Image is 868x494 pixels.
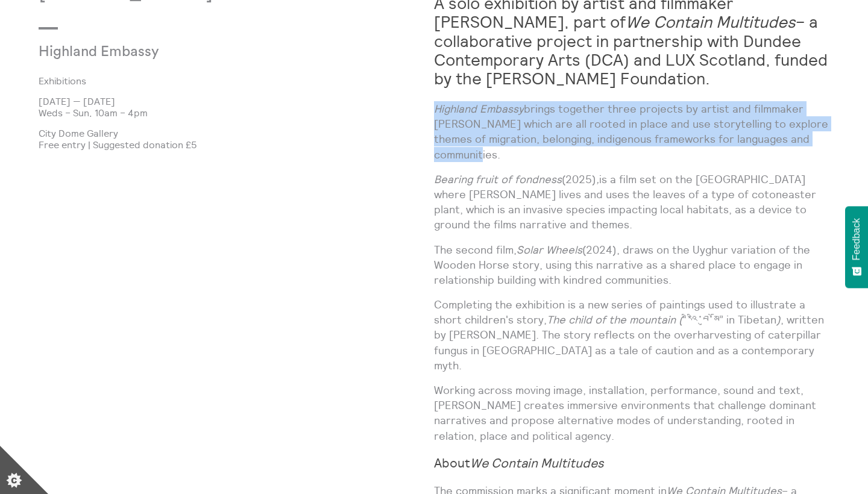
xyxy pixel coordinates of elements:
span: Feedback [851,218,862,260]
a: Exhibitions [39,75,415,86]
em: , [596,172,599,186]
p: Highland Embassy [39,44,302,61]
em: ( [679,313,682,327]
strong: About [434,455,604,471]
p: Completing the exhibition is a new series of paintings used to illustrate a short children's stor... [434,297,829,373]
p: brings together three projects by artist and filmmaker [PERSON_NAME] which are all rooted in plac... [434,101,829,162]
p: City Dome Gallery [39,128,434,139]
em: Bearing fruit of fondness [434,172,562,186]
em: The child of the mountain [547,313,676,327]
p: Weds – Sun, 10am – 4pm [39,107,434,118]
em: Solar Wheels [517,243,582,257]
p: [DATE] — [DATE] [39,96,434,107]
em: ) [776,313,781,327]
button: Feedback - Show survey [845,206,868,288]
p: The second film, (2024), draws on the Uyghur variation of the Wooden Horse story, using this narr... [434,242,829,288]
p: Free entry | Suggested donation £5 [39,139,434,150]
em: Highland Embassy [434,102,524,116]
p: Working across moving image, installation, performance, sound and text, [PERSON_NAME] creates imm... [434,383,829,443]
em: We Contain Multitudes [470,455,604,471]
em: We Contain Multitudes [626,11,796,32]
p: (2025) is a film set on the [GEOGRAPHIC_DATA] where [PERSON_NAME] lives and uses the leaves of a ... [434,172,829,233]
